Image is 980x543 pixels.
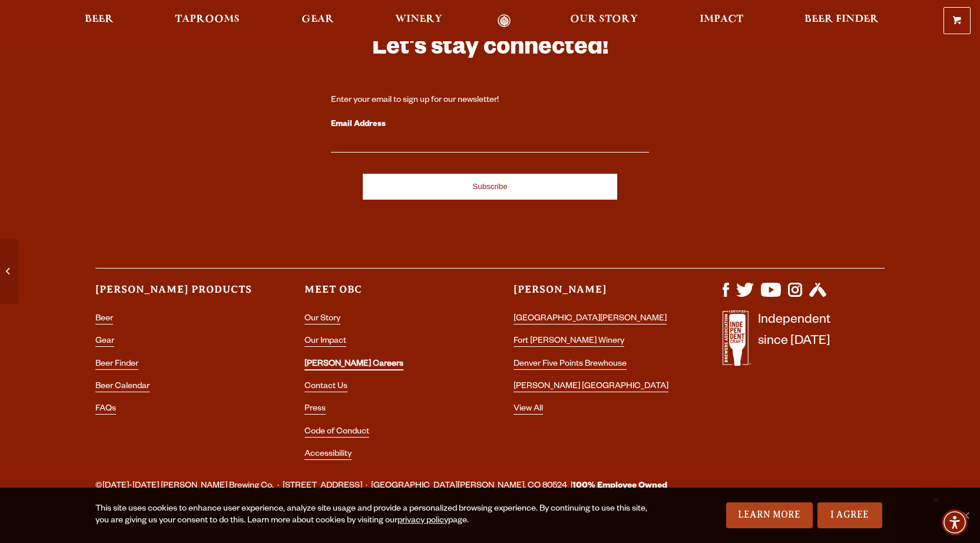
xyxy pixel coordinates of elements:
[95,504,648,527] div: This site uses cookies to enhance user experience, analyze site usage and provide a personalized ...
[95,479,667,494] span: ©[DATE]-[DATE] [PERSON_NAME] Brewing Co. · [STREET_ADDRESS] · [GEOGRAPHIC_DATA][PERSON_NAME], CO ...
[95,337,114,347] a: Gear
[514,382,668,392] a: [PERSON_NAME] [GEOGRAPHIC_DATA]
[95,283,257,307] h3: [PERSON_NAME] Products
[723,291,729,300] a: Visit us on Facebook
[514,314,667,325] a: [GEOGRAPHIC_DATA][PERSON_NAME]
[85,15,114,24] span: Beer
[514,360,627,370] a: Denver Five Points Brewhouse
[331,117,649,133] label: Email Address
[700,15,743,24] span: Impact
[363,174,617,200] input: Subscribe
[95,360,138,370] a: Beer Finder
[304,283,466,307] h3: Meet OBC
[797,14,886,28] a: Beer Finder
[95,382,150,392] a: Beer Calendar
[304,382,347,392] a: Contact Us
[331,32,649,67] h3: Let's stay connected!
[302,15,334,24] span: Gear
[788,291,802,300] a: Visit us on Instagram
[167,14,247,28] a: Taprooms
[942,509,968,535] div: Accessibility Menu
[514,283,676,307] h3: [PERSON_NAME]
[294,14,342,28] a: Gear
[77,14,121,28] a: Beer
[572,482,667,491] strong: 100% Employee Owned
[395,15,442,24] span: Winery
[304,450,352,460] a: Accessibility
[388,14,450,28] a: Winery
[804,15,879,24] span: Beer Finder
[570,15,638,24] span: Our Story
[692,14,751,28] a: Impact
[482,14,526,28] a: Odell Home
[304,428,369,438] a: Code of Conduct
[921,484,951,514] a: Scroll to top
[809,291,826,300] a: Visit us on Untappd
[304,360,403,370] a: [PERSON_NAME] Careers
[514,405,543,415] a: View All
[304,337,346,347] a: Our Impact
[304,314,340,325] a: Our Story
[514,337,624,347] a: Fort [PERSON_NAME] Winery
[398,516,448,526] a: privacy policy
[726,502,813,528] a: Learn More
[562,14,645,28] a: Our Story
[758,310,830,372] p: Independent since [DATE]
[736,291,754,300] a: Visit us on X (formerly Twitter)
[95,405,116,415] a: FAQs
[304,405,326,415] a: Press
[817,502,882,528] a: I Agree
[331,95,649,107] div: Enter your email to sign up for our newsletter!
[175,15,240,24] span: Taprooms
[761,291,781,300] a: Visit us on YouTube
[95,314,113,325] a: Beer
